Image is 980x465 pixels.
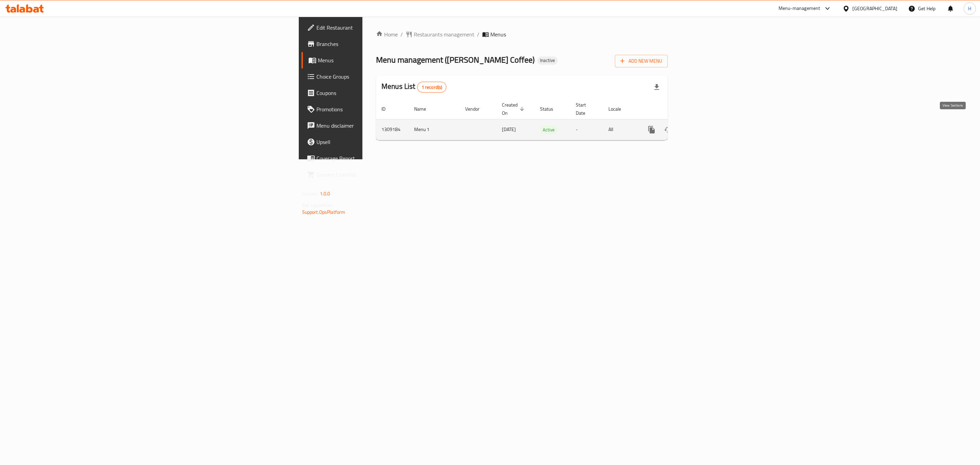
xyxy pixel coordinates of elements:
td: - [570,119,603,140]
a: Coverage Report [301,150,462,166]
a: Choice Groups [301,68,462,85]
li: / [477,30,479,38]
span: Upsell [316,138,457,146]
span: Start Date [576,101,595,117]
span: Choice Groups [316,73,457,81]
span: Inactive [537,58,558,63]
span: 1 record(s) [418,84,446,91]
span: Coupons [316,89,457,97]
a: Branches [301,36,462,52]
span: ID [381,105,394,113]
a: Menus [301,52,462,68]
button: Change Status [660,122,676,138]
span: Branches [316,40,457,48]
a: Edit Restaurant [301,19,462,36]
div: Menu-management [779,4,820,13]
span: Menus [318,56,457,64]
span: Coverage Report [316,154,457,162]
th: Actions [638,99,714,119]
span: Created On [502,101,526,117]
span: H [968,5,971,12]
a: Upsell [301,134,462,150]
div: Inactive [537,57,558,65]
a: Grocery Checklist [301,166,462,183]
button: Add New Menu [615,55,668,67]
table: enhanced table [376,99,714,140]
div: [GEOGRAPHIC_DATA] [852,5,897,12]
nav: breadcrumb [376,30,668,38]
a: Coupons [301,85,462,101]
span: 1.0.0 [320,189,330,198]
span: Get support on: [302,201,333,210]
span: Version: [302,189,319,198]
span: [DATE] [502,125,516,134]
a: Promotions [301,101,462,117]
span: Promotions [316,105,457,113]
span: Add New Menu [620,57,662,65]
span: Locale [608,105,630,113]
span: Active [540,126,557,134]
a: Support.OpsPlatform [302,208,345,217]
span: Grocery Checklist [316,171,457,179]
h2: Menus List [381,81,446,93]
td: All [603,119,638,140]
span: Menus [490,30,506,38]
span: Vendor [465,105,488,113]
div: Export file [649,79,665,95]
span: Status [540,105,562,113]
a: Menu disclaimer [301,117,462,134]
span: Name [414,105,435,113]
span: Menu disclaimer [316,122,457,130]
div: Total records count [417,82,447,93]
button: more [643,122,660,138]
span: Edit Restaurant [316,23,457,32]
